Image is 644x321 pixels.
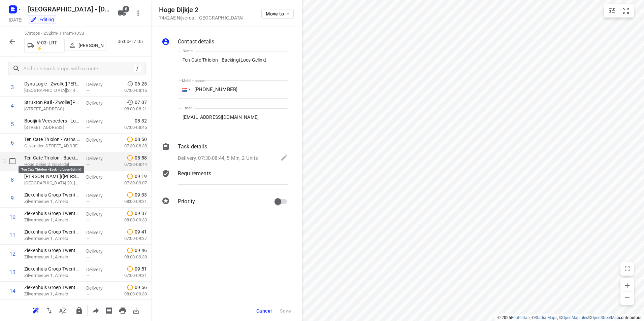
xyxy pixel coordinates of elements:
[72,304,86,317] button: Lock route
[42,307,56,313] span: Reverse route
[9,288,15,294] div: 14
[24,106,81,112] p: [STREET_ADDRESS]
[127,80,133,87] svg: Early
[591,315,619,320] a: OpenStreetMap
[116,307,129,313] span: Print route
[86,199,90,204] span: —
[9,269,15,276] div: 13
[86,125,90,130] span: —
[24,191,81,198] p: Ziekenhuis Groep Twente - Cluster Beschouwend - Poli Almelo(Nicole)
[86,273,90,278] span: —
[135,284,147,291] span: 09:56
[127,99,133,106] svg: Early
[6,16,25,24] h5: Project date
[135,117,147,124] span: 08:32
[24,161,81,168] p: Hoge Dijkje 2, Nijverdal
[114,161,147,168] p: 07:30-08:44
[86,144,90,149] span: —
[135,191,147,198] span: 09:33
[162,170,288,190] div: Requirements
[280,153,288,162] svg: Edit
[86,236,90,241] span: —
[24,99,81,106] p: Strukton Rail - Zwolle(Henri Schepers)
[159,15,244,21] p: 7442AE Nijverdal , [GEOGRAPHIC_DATA]
[89,307,102,313] span: Share route
[497,315,641,320] li: © 2025 , © , © © contributors
[24,235,81,242] p: Zilvermeeuw 1, Almelo
[256,308,272,314] span: Cancel
[86,107,90,112] span: —
[123,6,129,12] span: 8
[37,40,62,51] p: V-03-LRT ⚡
[86,292,90,297] span: —
[24,117,81,124] p: Booijink Veevoeders - Luttenberg(Tomas Wagenaar)
[266,11,291,16] span: Move to
[86,192,111,199] p: Delivery
[619,4,633,17] button: Fit zoom
[24,198,81,205] p: Zilvermeeuw 1, Almelo
[24,173,81,180] p: IZI Badkamers(Wilbert Letteboer)
[25,4,112,14] h5: Rename
[135,173,147,180] span: 09:19
[24,291,81,297] p: Zilvermeeuw 1, Almelo
[127,154,133,161] svg: Late
[86,255,90,260] span: —
[114,272,147,279] p: 07:00-09:31
[9,214,15,220] div: 10
[134,65,141,72] div: /
[127,284,133,291] svg: Late
[127,228,133,235] svg: Late
[131,6,145,20] button: More
[178,154,258,162] p: Delivery, 07:30-08:44, 5 Min, 2 Units
[24,87,81,94] p: Wilhelm Röntgenstraat 13, Zwolle
[127,210,133,217] svg: Late
[6,154,19,168] span: Select
[86,181,90,186] span: —
[11,195,14,202] div: 9
[86,162,90,167] span: —
[23,64,134,74] input: Add or search stops within route
[11,84,14,91] div: 3
[78,43,103,48] p: [PERSON_NAME]
[114,87,147,94] p: 07:00-08:15
[24,38,65,53] button: V-03-LRT ⚡
[159,6,244,14] h5: Hoge Dijkje 2
[86,174,111,180] p: Delivery
[135,265,147,272] span: 09:51
[24,272,81,279] p: Zilvermeeuw 1, Almelo
[86,266,111,273] p: Delivery
[254,305,275,317] button: Cancel
[24,247,81,254] p: Ziekenhuis Groep Twente - Cluster Beschouwend - Dialyse(Nicole)
[127,136,133,143] svg: Late
[562,315,588,320] a: OpenMapTiles
[114,217,147,223] p: 08:00-09:33
[86,81,111,88] p: Delivery
[162,143,288,163] div: Task detailsDelivery, 07:30-08:44, 5 Min, 2 Units
[178,170,211,178] p: Requirements
[135,136,147,143] span: 08:50
[29,307,42,313] span: Reoptimize route
[24,210,81,217] p: Ziekenhuis Groep Twente - Cluster Beschouwend - Poli MDL en interne 0.7 A.(Nicole)
[86,285,111,291] p: Delivery
[73,31,74,36] span: •
[11,121,14,128] div: 5
[135,247,147,254] span: 09:46
[178,143,207,151] p: Task details
[114,180,147,186] p: 07:30-09:07
[102,307,116,313] span: Print shipping labels
[129,307,143,313] span: Download route
[86,155,111,162] p: Delivery
[261,9,294,19] button: Move to
[24,254,81,260] p: Zilvermeeuw 1, Almelo
[24,30,106,37] p: 57 stops • 232km • 11h6m
[135,99,147,106] span: 07:07
[115,6,129,20] button: 8
[24,80,81,87] p: DynaLogic - Zwolle(Peter van Leeuwen, Jan-Willem Epema)
[86,211,111,217] p: Delivery
[11,177,14,183] div: 8
[24,228,81,235] p: Ziekenhuis Groep Twente - Hengelo en Almelo - Kinderafdeling Almelo(Herma)
[114,106,147,112] p: 08:00-08:21
[86,100,111,106] p: Delivery
[178,198,195,206] p: Priority
[178,80,288,99] input: 1 (702) 123-4567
